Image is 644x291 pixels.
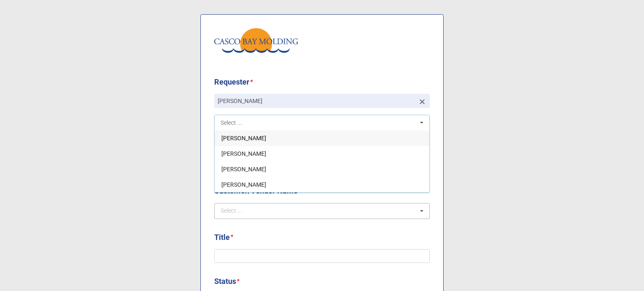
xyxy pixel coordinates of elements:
[214,276,236,287] label: Status
[214,232,230,243] label: Title
[221,181,266,188] span: [PERSON_NAME]
[214,76,249,88] label: Requester
[218,206,254,216] div: Select ...
[221,166,266,173] span: [PERSON_NAME]
[214,28,298,53] img: user-attachments%2Fextension-attachments%2FltfiPdBR88%2FCasco%20Bay%20Molding%20Logo.png
[221,150,266,157] span: [PERSON_NAME]
[218,97,415,105] p: [PERSON_NAME]
[221,135,266,142] span: [PERSON_NAME]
